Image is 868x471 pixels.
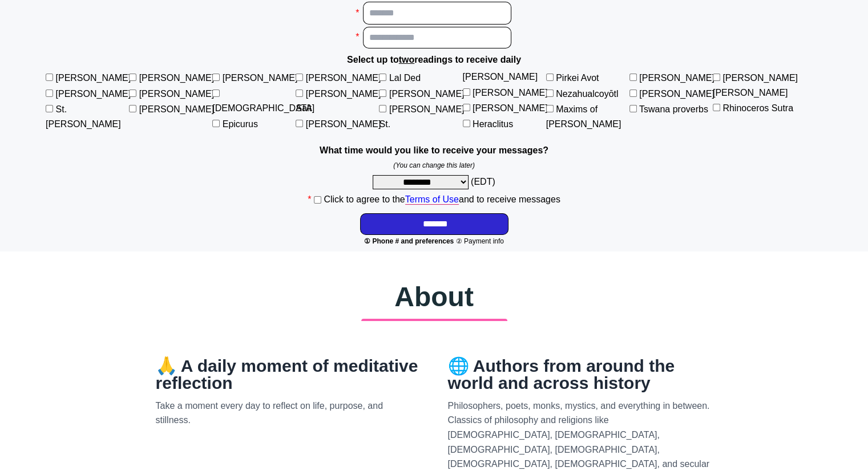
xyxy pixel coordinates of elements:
[46,104,121,129] label: St. [PERSON_NAME]
[379,72,538,129] label: [PERSON_NAME] St. [PERSON_NAME]
[320,145,548,155] strong: What time would you like to receive your messages?
[156,358,421,392] h2: 🙏 A daily moment of meditative reflection
[722,103,793,113] label: Rhinoceros Sutra
[389,89,465,99] label: [PERSON_NAME]
[546,104,621,129] label: Maxims of [PERSON_NAME]
[212,103,314,113] label: [DEMOGRAPHIC_DATA]
[473,88,548,98] label: [PERSON_NAME]
[639,73,714,83] label: [PERSON_NAME]
[223,119,258,129] label: Epicurus
[471,177,495,186] span: (EDT)
[473,103,548,113] label: [PERSON_NAME]
[639,89,714,99] label: [PERSON_NAME]
[713,73,798,98] label: [PERSON_NAME] [PERSON_NAME]
[556,89,618,99] label: Nezahualcoyōtl
[306,73,381,83] label: [PERSON_NAME]
[56,73,131,83] label: [PERSON_NAME]
[405,194,459,205] a: Terms of Use
[347,55,521,64] strong: Select up to readings to receive daily
[139,73,215,83] label: [PERSON_NAME]
[56,89,131,99] label: [PERSON_NAME]
[556,73,599,83] label: Pirkei Avot
[456,237,504,245] span: ② Payment info
[324,194,560,205] label: Click to agree to the and to receive messages
[394,282,474,312] span: About
[296,89,381,113] label: [PERSON_NAME] Salt
[364,237,454,245] span: ① Phone # and preferences
[473,119,513,129] label: Heraclitus
[393,161,475,169] em: (You can change this later)
[139,104,215,114] label: [PERSON_NAME]
[389,73,421,83] label: Lal Ded
[639,104,708,114] label: Tswana proverbs
[139,89,215,99] label: [PERSON_NAME]
[306,119,381,129] label: [PERSON_NAME]
[399,55,415,64] u: two
[156,399,421,428] p: Take a moment every day to reflect on life, purpose, and stillness.
[448,358,713,392] h2: 🌐 Authors from around the world and across history
[223,73,298,83] label: [PERSON_NAME]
